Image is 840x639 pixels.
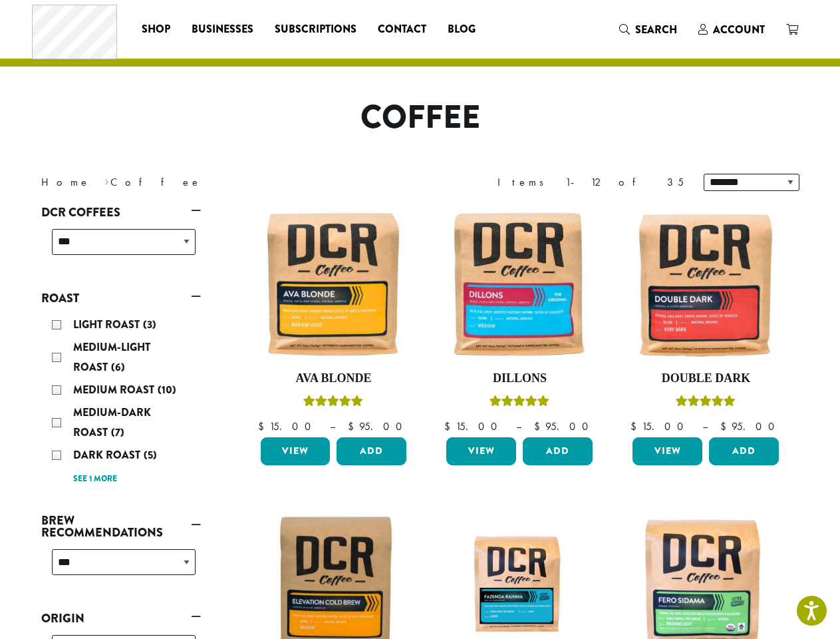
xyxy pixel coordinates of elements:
[534,419,595,433] bdi: 95.00
[635,22,677,37] span: Search
[378,21,426,38] span: Contact
[73,339,150,375] span: Medium-Light Roast
[713,22,765,37] span: Account
[490,393,549,413] div: Rated 5.00 out of 5
[41,201,201,224] a: DCR Coffees
[330,419,335,433] span: –
[443,208,596,433] a: DillonsRated 5.00 out of 5
[73,317,143,332] span: Light Roast
[192,21,253,38] span: Businesses
[73,447,144,463] span: Dark Roast
[443,208,596,361] img: Dillons-12oz-300x300.jpg
[348,419,408,433] bdi: 95.00
[446,437,516,465] a: View
[448,21,476,38] span: Blog
[41,607,201,630] a: Origin
[629,208,782,361] img: Double-Dark-12oz-300x300.jpg
[143,317,156,332] span: (3)
[303,393,363,413] div: Rated 5.00 out of 5
[41,544,201,591] div: Brew Recommendations
[720,419,732,433] span: $
[257,371,410,386] h4: Ava Blonde
[257,208,410,361] img: Ava-Blonde-12oz-1-300x300.jpg
[73,382,158,397] span: Medium Roast
[41,310,201,494] div: Roast
[104,170,109,190] span: ›
[676,393,736,413] div: Rated 4.50 out of 5
[348,419,359,433] span: $
[142,21,170,38] span: Shop
[609,19,688,41] a: Search
[41,224,201,271] div: DCR Coffees
[630,419,642,433] span: $
[629,208,782,433] a: Double DarkRated 4.50 out of 5
[629,371,782,386] h4: Double Dark
[444,419,503,433] bdi: 15.00
[261,437,331,465] a: View
[41,287,201,310] a: Roast
[41,175,90,189] a: Home
[41,174,400,190] nav: Breadcrumb
[630,419,690,433] bdi: 15.00
[258,419,269,433] span: $
[258,419,317,433] bdi: 15.00
[516,419,521,433] span: –
[337,437,406,465] button: Add
[158,382,176,397] span: (10)
[720,419,781,433] bdi: 95.00
[523,437,593,465] button: Add
[444,419,456,433] span: $
[31,99,809,137] h1: Coffee
[632,437,702,465] a: View
[73,405,151,440] span: Medium-Dark Roast
[709,437,779,465] button: Add
[131,19,181,40] a: Shop
[497,174,684,190] div: Items 1-12 of 35
[257,208,410,433] a: Ava BlondeRated 5.00 out of 5
[702,419,708,433] span: –
[111,359,125,375] span: (6)
[534,419,545,433] span: $
[275,21,356,38] span: Subscriptions
[443,371,596,386] h4: Dillons
[111,425,124,440] span: (7)
[41,509,201,544] a: Brew Recommendations
[73,473,117,486] a: See 1 more
[144,447,157,463] span: (5)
